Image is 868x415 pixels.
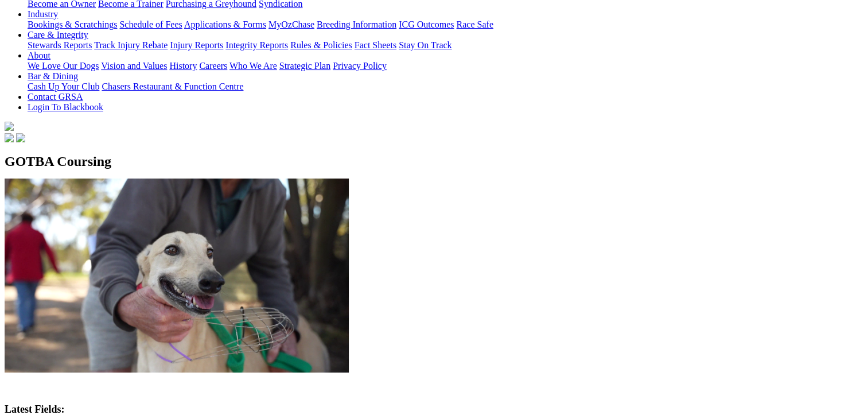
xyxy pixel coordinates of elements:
[399,20,454,29] a: ICG Outcomes
[268,20,314,29] a: MyOzChase
[28,40,863,51] div: Care & Integrity
[355,40,396,50] a: Fact Sheets
[170,40,223,50] a: Injury Reports
[28,20,117,29] a: Bookings & Scratchings
[28,92,83,102] a: Contact GRSA
[290,40,352,50] a: Rules & Policies
[5,179,349,373] img: vlcsnap-2022-05-12-10h19m24s395.png
[94,40,168,50] a: Track Injury Rebate
[101,61,167,71] a: Vision and Values
[28,102,103,112] a: Login To Blackbook
[28,40,92,50] a: Stewards Reports
[225,40,288,50] a: Integrity Reports
[5,154,111,169] span: GOTBA Coursing
[399,40,451,50] a: Stay On Track
[184,20,266,29] a: Applications & Forms
[199,61,227,71] a: Careers
[28,9,58,19] a: Industry
[5,404,64,415] strong: Latest Fields:
[317,20,396,29] a: Breeding Information
[5,133,14,142] img: facebook.svg
[28,51,50,60] a: About
[28,82,863,92] div: Bar & Dining
[28,82,99,91] a: Cash Up Your Club
[169,61,197,71] a: History
[28,61,99,71] a: We Love Our Dogs
[456,20,493,29] a: Race Safe
[229,61,277,71] a: Who We Are
[28,71,78,81] a: Bar & Dining
[16,133,25,142] img: twitter.svg
[28,61,863,71] div: About
[102,82,243,91] a: Chasers Restaurant & Function Centre
[119,20,182,29] a: Schedule of Fees
[279,61,330,71] a: Strategic Plan
[5,122,14,131] img: logo-grsa-white.png
[28,20,863,30] div: Industry
[28,30,88,40] a: Care & Integrity
[333,61,387,71] a: Privacy Policy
